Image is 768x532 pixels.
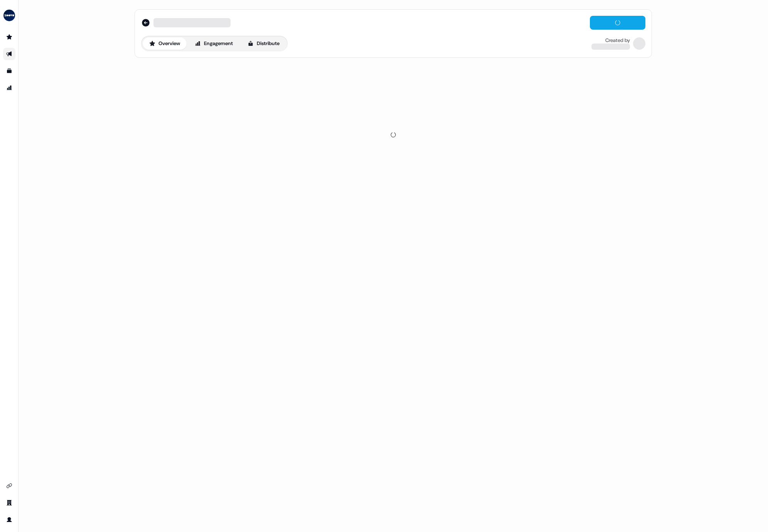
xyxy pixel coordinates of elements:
a: Go to attribution [3,82,15,94]
button: Engagement [188,37,239,50]
a: Go to prospects [3,31,15,43]
a: Go to outbound experience [3,48,15,60]
a: Go to templates [3,65,15,77]
button: Distribute [241,37,286,50]
a: Go to team [3,497,15,509]
a: Go to profile [3,514,15,526]
button: Overview [143,37,187,50]
a: Go to integrations [3,480,15,492]
div: Created by [605,37,630,44]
